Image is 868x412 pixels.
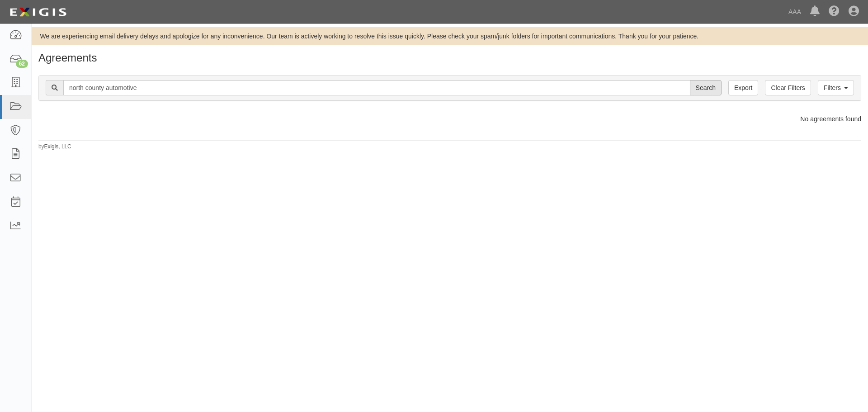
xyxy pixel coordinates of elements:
[784,3,806,21] a: AAA
[32,114,868,123] div: No agreements found
[765,80,811,95] a: Clear Filters
[7,4,69,20] img: logo-5460c22ac91f19d4615b14bd174203de0afe785f0fc80cf4dbbc73dc1793850b.png
[38,143,71,151] small: by
[829,6,840,17] i: Help Center - Complianz
[63,80,690,95] input: Search
[32,32,868,41] div: We are experiencing email delivery delays and apologize for any inconvenience. Our team is active...
[16,60,28,68] div: 62
[44,143,71,150] a: Exigis, LLC
[818,80,854,95] a: Filters
[728,80,758,95] a: Export
[690,80,722,95] input: Search
[38,52,861,64] h1: Agreements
